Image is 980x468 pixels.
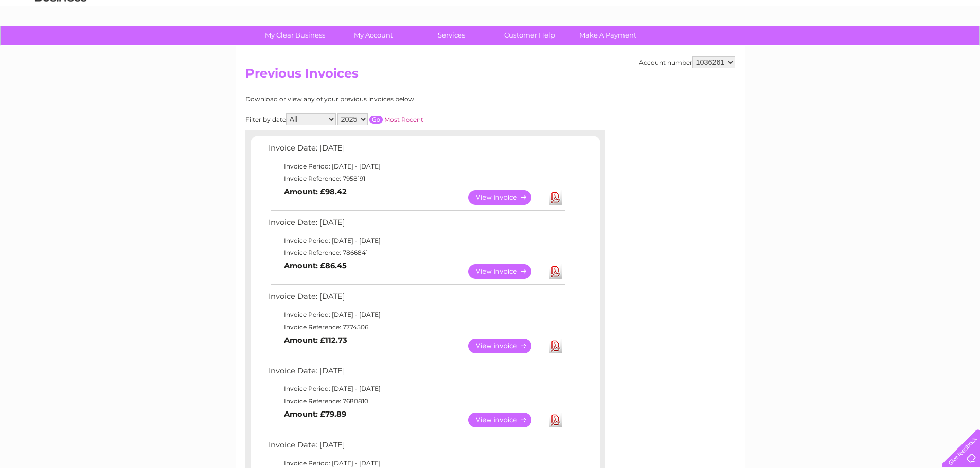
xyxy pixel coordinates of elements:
[912,44,937,51] a: Contact
[266,141,567,160] td: Invoice Date: [DATE]
[266,395,567,407] td: Invoice Reference: 7680810
[409,26,494,45] a: Services
[468,264,544,279] a: View
[487,26,572,45] a: Customer Help
[266,364,567,383] td: Invoice Date: [DATE]
[266,235,567,247] td: Invoice Period: [DATE] - [DATE]
[549,264,562,279] a: Download
[549,190,562,205] a: Download
[786,5,857,18] a: 0333 014 3131
[799,44,818,51] a: Water
[266,216,567,235] td: Invoice Date: [DATE]
[247,6,734,50] div: Clear Business is a trading name of Verastar Limited (registered in [GEOGRAPHIC_DATA] No. 3667643...
[468,339,544,353] a: View
[549,339,562,353] a: Download
[384,116,423,123] a: Most Recent
[825,44,847,51] a: Energy
[266,438,567,457] td: Invoice Date: [DATE]
[266,160,567,173] td: Invoice Period: [DATE] - [DATE]
[284,187,347,196] b: Amount: £98.42
[853,44,884,51] a: Telecoms
[266,173,567,185] td: Invoice Reference: 7958191
[266,321,567,333] td: Invoice Reference: 7774506
[549,413,562,427] a: Download
[284,261,347,270] b: Amount: £86.45
[468,413,544,427] a: View
[468,190,544,205] a: View
[266,247,567,259] td: Invoice Reference: 7866841
[266,383,567,395] td: Invoice Period: [DATE] - [DATE]
[890,44,905,51] a: Blog
[284,409,346,419] b: Amount: £79.89
[266,290,567,309] td: Invoice Date: [DATE]
[245,96,515,103] div: Download or view any of your previous invoices below.
[946,44,970,51] a: Log out
[245,113,515,125] div: Filter by date
[331,26,416,45] a: My Account
[34,27,87,58] img: logo.png
[253,26,337,45] a: My Clear Business
[284,335,347,345] b: Amount: £112.73
[565,26,650,45] a: Make A Payment
[245,66,735,86] h2: Previous Invoices
[266,309,567,321] td: Invoice Period: [DATE] - [DATE]
[639,56,735,68] div: Account number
